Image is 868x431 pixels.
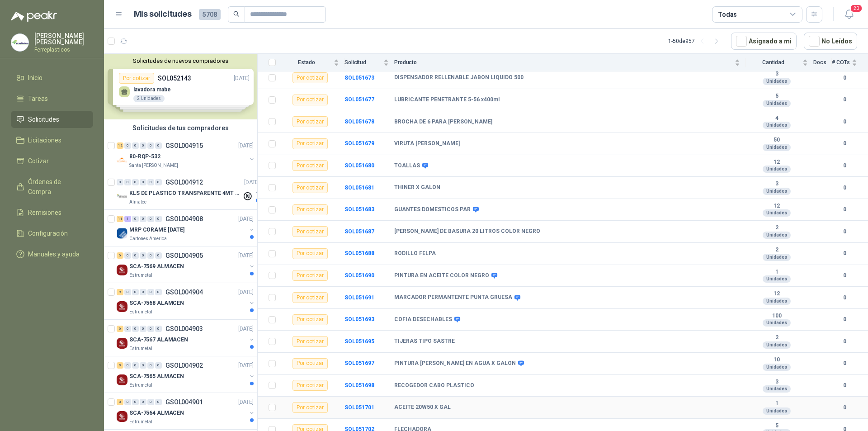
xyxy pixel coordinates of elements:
img: Company Logo [117,411,127,422]
img: Logo peakr [11,11,57,22]
p: SCA-7567 ALAMACEN [129,336,188,344]
p: [DATE] [238,398,254,407]
p: [DATE] [238,215,254,223]
div: 9 [117,289,123,295]
b: SOL051683 [344,206,374,213]
a: SOL051687 [344,228,374,235]
a: Órdenes de Compra [11,173,93,200]
div: 0 [140,142,146,149]
b: 0 [832,271,857,280]
a: 11 1 0 0 0 0 GSOL004908[DATE] Company LogoMRP CORAME [DATE]Cartones America [117,213,255,242]
p: [DATE] [238,142,254,150]
p: [DATE] [244,178,259,187]
span: Estado [281,59,332,66]
div: Unidades [763,341,791,349]
div: 0 [117,179,123,185]
b: RECOGEDOR CABO PLASTICO [394,382,474,389]
div: 0 [132,326,139,332]
a: Manuales y ayuda [11,246,93,263]
span: Solicitudes [28,114,59,124]
a: SOL051688 [344,250,374,256]
img: Company Logo [11,34,28,51]
b: 12 [745,290,808,298]
a: 6 0 0 0 0 0 GSOL004905[DATE] Company LogoSCA-7569 ALMACENEstrumetal [117,250,255,279]
b: 10 [745,356,808,364]
b: 0 [832,118,857,126]
a: 12 0 0 0 0 0 GSOL004915[DATE] Company Logo80-RQP-532Santa [PERSON_NAME] [117,140,255,169]
a: Tareas [11,90,93,107]
p: Estrumetal [129,382,152,389]
b: 4 [745,115,808,122]
img: Company Logo [117,265,127,275]
div: Por cotizar [292,292,328,303]
div: 1 - 50 de 957 [668,34,724,48]
th: Cantidad [745,54,813,71]
a: 6 0 0 0 0 0 GSOL004903[DATE] Company LogoSCA-7567 ALAMACENEstrumetal [117,323,255,352]
div: 0 [132,289,139,295]
b: SOL051678 [344,118,374,125]
div: 0 [124,289,131,295]
b: SOL051691 [344,294,374,301]
span: Manuales y ayuda [28,249,80,259]
span: Tareas [28,94,48,104]
b: 3 [745,379,808,386]
div: Por cotizar [292,336,328,347]
div: 0 [132,216,139,222]
p: Almatec [129,199,146,206]
p: GSOL004915 [165,142,203,149]
b: COFIA DESECHABLES [394,316,452,323]
span: Producto [394,59,733,66]
b: 0 [832,205,857,214]
span: Órdenes de Compra [28,177,85,197]
div: Unidades [763,100,791,107]
div: 0 [132,179,139,185]
div: Unidades [763,385,791,393]
span: Remisiones [28,208,61,218]
div: Solicitudes de tus compradores [104,119,257,137]
p: KLS DE PLASTICO TRANSPARENTE 4MT CAL 4 Y CINTA TRA [129,189,242,198]
div: 0 [155,362,162,369]
div: 0 [124,179,131,185]
div: Por cotizar [292,314,328,325]
div: 0 [140,399,146,405]
p: [PERSON_NAME] [PERSON_NAME] [34,33,93,45]
div: Por cotizar [292,248,328,259]
a: SOL051681 [344,185,374,191]
b: SOL051673 [344,75,374,81]
span: Configuración [28,228,68,238]
a: Licitaciones [11,132,93,149]
b: PINTURA [PERSON_NAME] EN AGUA X GALON [394,360,516,367]
div: 0 [155,216,162,222]
img: Company Logo [117,338,127,349]
p: Cartones America [129,235,167,242]
b: MARCADOR PERMANTENTE PUNTA GRUESA [394,294,512,301]
b: 0 [832,359,857,368]
b: DISPENSADOR RELLENABLE JABON LIQUIDO 500 [394,74,524,81]
div: Por cotizar [292,182,328,193]
h1: Mis solicitudes [134,8,192,21]
div: 0 [155,252,162,259]
div: 11 [117,216,123,222]
div: 0 [140,289,146,295]
span: Inicio [28,73,42,83]
b: 5 [745,93,808,100]
p: Estrumetal [129,308,152,316]
div: 1 [124,216,131,222]
div: 0 [132,399,139,405]
div: Por cotizar [292,226,328,237]
b: 50 [745,137,808,144]
div: 0 [155,399,162,405]
th: Docs [813,54,832,71]
div: Por cotizar [292,380,328,391]
div: Unidades [763,298,791,305]
p: GSOL004901 [165,399,203,405]
th: Producto [394,54,745,71]
button: Solicitudes de nuevos compradores [108,57,254,64]
div: 9 [117,362,123,369]
div: 0 [124,142,131,149]
div: Por cotizar [292,116,328,127]
th: # COTs [832,54,868,71]
p: Estrumetal [129,418,152,426]
div: 0 [147,252,154,259]
p: GSOL004903 [165,326,203,332]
